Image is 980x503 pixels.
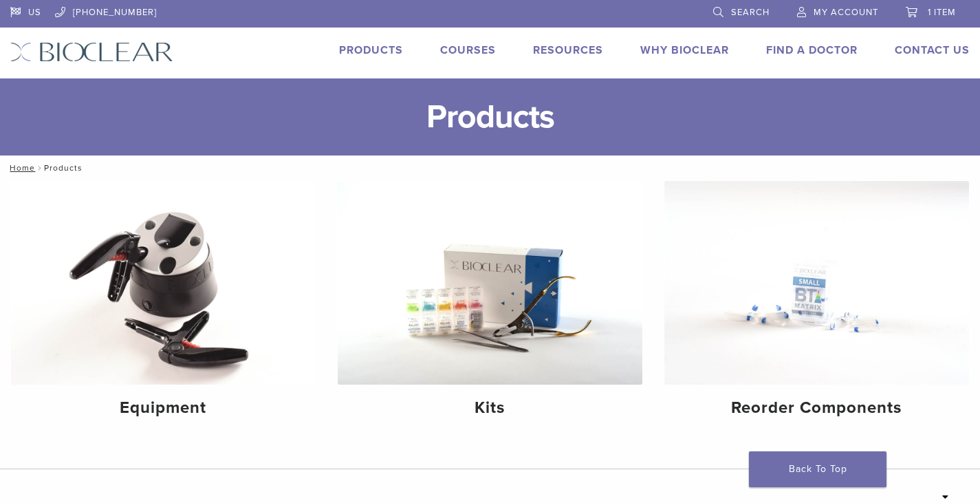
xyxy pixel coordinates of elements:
img: Kits [338,181,642,385]
a: Back To Top [749,451,886,487]
span: 1 item [928,7,956,18]
a: Equipment [11,181,316,429]
a: Resources [533,43,603,57]
h4: Kits [349,396,631,420]
a: Courses [440,43,496,57]
img: Bioclear [10,42,173,62]
a: Reorder Components [664,181,969,429]
span: My Account [814,7,878,18]
a: Contact Us [895,43,970,57]
span: Search [731,7,770,18]
a: Home [6,163,35,173]
a: Products [339,43,403,57]
img: Reorder Components [664,181,969,385]
span: / [35,164,44,171]
a: Kits [338,181,642,429]
h4: Equipment [22,396,305,420]
h4: Reorder Components [675,396,958,420]
a: Why Bioclear [640,43,729,57]
img: Equipment [11,181,316,385]
a: Find A Doctor [766,43,858,57]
